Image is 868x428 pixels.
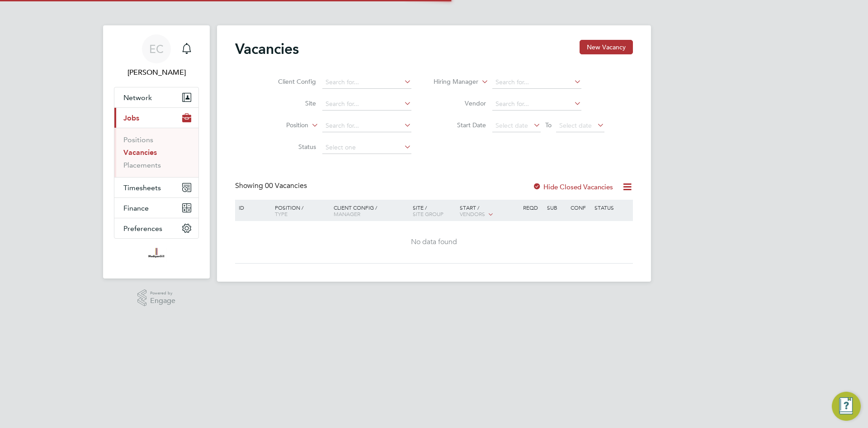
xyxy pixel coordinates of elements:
[521,200,544,215] div: Reqd
[123,183,161,192] span: Timesheets
[832,392,861,421] button: Engage Resource Center
[123,93,152,102] span: Network
[460,210,485,217] span: Vendors
[559,121,592,130] span: Select date
[150,297,175,305] span: Engage
[264,99,316,107] label: Site
[235,40,299,58] h2: Vacancies
[114,178,198,197] button: Timesheets
[235,181,309,191] div: Showing
[114,128,198,177] div: Jobs
[264,77,316,86] label: Client Config
[123,224,162,233] span: Preferences
[275,210,288,217] span: Type
[114,198,198,218] button: Finance
[545,200,568,215] div: Sub
[236,237,632,247] div: No data found
[123,148,157,157] a: Vacancies
[322,76,411,89] input: Search for...
[268,200,331,221] div: Position /
[426,77,478,87] label: Hiring Manager
[592,200,632,215] div: Status
[322,141,411,154] input: Select one
[114,67,199,78] span: Eoin Clarke
[123,114,139,122] span: Jobs
[495,121,528,130] span: Select date
[236,200,268,215] div: ID
[322,98,411,111] input: Search for...
[264,143,316,151] label: Status
[149,43,164,55] span: EC
[331,200,410,221] div: Client Config /
[434,99,486,107] label: Vendor
[568,200,592,215] div: Conf
[265,181,307,190] span: 00 Vacancies
[492,98,581,111] input: Search for...
[146,248,166,262] img: madigangill-logo-retina.png
[114,87,198,107] button: Network
[492,76,581,89] input: Search for...
[413,210,443,217] span: Site Group
[322,120,411,132] input: Search for...
[114,248,199,262] a: Go to home page
[114,108,198,128] button: Jobs
[150,289,175,297] span: Powered by
[123,135,153,144] a: Positions
[123,204,149,212] span: Finance
[580,40,633,54] button: New Vacancy
[533,183,613,191] label: Hide Closed Vacancies
[434,121,486,129] label: Start Date
[256,121,308,130] label: Position
[114,34,199,78] a: EC[PERSON_NAME]
[137,289,176,307] a: Powered byEngage
[458,200,521,222] div: Start /
[542,119,554,131] span: To
[123,161,161,169] a: Placements
[410,200,458,221] div: Site /
[103,25,210,279] nav: Main navigation
[334,210,360,217] span: Manager
[114,218,198,238] button: Preferences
